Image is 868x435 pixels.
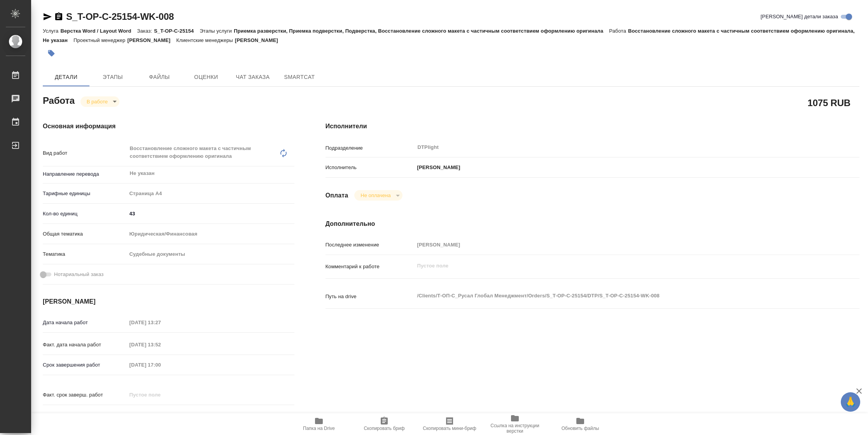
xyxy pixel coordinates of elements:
[127,248,294,261] div: Судебные документы
[286,413,352,435] button: Папка на Drive
[127,208,294,219] input: ✎ Введи что-нибудь
[234,72,271,82] span: Чат заказа
[354,190,402,201] div: В работе
[303,426,335,431] span: Папка на Drive
[43,250,127,258] p: Тематика
[127,409,195,421] input: ✎ Введи что-нибудь
[43,341,127,349] p: Факт. дата начала работ
[127,359,195,370] input: Пустое поле
[60,28,137,34] p: Верстка Word / Layout Word
[43,361,127,369] p: Срок завершения работ
[235,37,284,43] p: [PERSON_NAME]
[761,13,838,21] span: [PERSON_NAME] детали заказа
[325,191,348,200] h4: Оплата
[43,12,52,21] button: Скопировать ссылку для ЯМессенджера
[609,28,628,34] p: Работа
[234,28,609,34] p: Приемка разверстки, Приемка подверстки, Подверстка, Восстановление сложного макета с частичным со...
[325,164,415,171] p: Исполнитель
[43,93,75,107] h2: Работа
[84,98,110,105] button: В работе
[841,392,860,412] button: 🙏
[80,96,119,107] div: В работе
[423,426,476,431] span: Скопировать мини-бриф
[415,164,460,171] p: [PERSON_NAME]
[43,297,294,306] h4: [PERSON_NAME]
[352,413,417,435] button: Скопировать бриф
[43,170,127,178] p: Направление перевода
[562,426,599,431] span: Обновить файлы
[94,72,131,82] span: Этапы
[127,339,195,350] input: Пустое поле
[417,413,482,435] button: Скопировать мини-бриф
[43,149,127,157] p: Вид работ
[808,96,850,109] h2: 1075 RUB
[281,72,318,82] span: SmartCat
[325,122,859,131] h4: Исполнители
[364,426,404,431] span: Скопировать бриф
[66,11,174,22] a: S_T-OP-C-25154-WK-008
[358,192,393,199] button: Не оплачена
[43,411,127,419] p: Срок завершения услуги
[844,394,857,410] span: 🙏
[43,230,127,238] p: Общая тематика
[187,72,225,82] span: Оценки
[325,241,415,249] p: Последнее изменение
[54,12,63,21] button: Скопировать ссылку
[141,72,178,82] span: Файлы
[127,317,195,328] input: Пустое поле
[43,210,127,218] p: Кол-во единиц
[415,289,815,302] textarea: /Clients/Т-ОП-С_Русал Глобал Менеджмент/Orders/S_T-OP-C-25154/DTP/S_T-OP-C-25154-WK-008
[54,271,103,278] span: Нотариальный заказ
[43,45,60,62] button: Добавить тэг
[325,144,415,152] p: Подразделение
[325,219,859,229] h4: Дополнительно
[487,423,543,434] span: Ссылка на инструкции верстки
[43,319,127,327] p: Дата начала работ
[176,37,235,43] p: Клиентские менеджеры
[43,391,127,399] p: Факт. срок заверш. работ
[127,187,294,200] div: Страница А4
[127,227,294,241] div: Юридическая/Финансовая
[199,28,234,34] p: Этапы услуги
[325,263,415,271] p: Комментарий к работе
[482,413,548,435] button: Ссылка на инструкции верстки
[43,190,127,197] p: Тарифные единицы
[43,28,60,34] p: Услуга
[325,293,415,300] p: Путь на drive
[127,37,176,43] p: [PERSON_NAME]
[137,28,154,34] p: Заказ:
[415,239,815,250] input: Пустое поле
[47,72,85,82] span: Детали
[548,413,613,435] button: Обновить файлы
[154,28,199,34] p: S_T-OP-C-25154
[43,122,294,131] h4: Основная информация
[127,389,195,400] input: Пустое поле
[73,37,127,43] p: Проектный менеджер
